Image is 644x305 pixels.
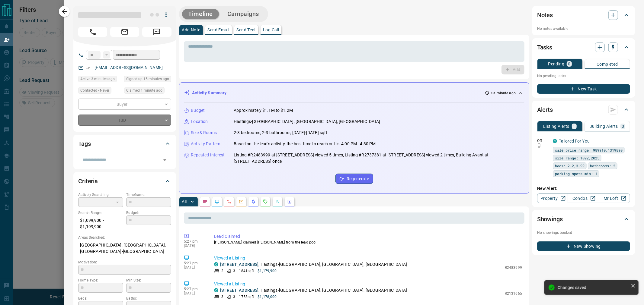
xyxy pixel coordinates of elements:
[214,233,522,240] p: Lead Claimed
[221,268,223,274] p: 2
[537,42,552,52] h2: Tasks
[234,141,376,147] p: Based on the lead's activity, the best time to reach out is: 4:00 PM - 4:30 PM
[537,138,549,143] p: Off
[192,90,226,96] p: Activity Summary
[78,139,91,149] h2: Tags
[126,76,169,82] span: Signed up 15 minutes ago
[208,28,229,32] p: Send Email
[182,28,200,32] p: Add Note
[191,152,225,158] p: Repeated Interest
[142,27,171,37] span: Message
[537,212,630,226] div: Showings
[182,200,187,204] p: All
[191,141,220,147] p: Activity Pattern
[78,137,171,151] div: Tags
[537,214,563,224] h2: Showings
[599,193,630,203] a: Mr.Loft
[78,215,123,232] p: $1,099,900 - $1,199,900
[215,199,219,204] svg: Lead Browsing Activity
[287,199,292,204] svg: Agent Actions
[220,262,258,267] a: [STREET_ADDRESS]
[505,291,522,296] p: R2131665
[537,40,630,55] div: Tasks
[126,87,162,93] span: Claimed 1 minute ago
[335,174,373,184] button: Regenerate
[537,105,553,115] h2: Alerts
[214,255,522,261] p: Viewed a Listing
[555,147,623,153] span: sale price range: 989910,1319890
[184,291,205,295] p: [DATE]
[553,139,557,143] div: condos.ca
[184,244,205,248] p: [DATE]
[537,8,630,22] div: Notes
[182,9,219,19] button: Timeline
[555,155,599,161] span: size range: 1092,2025
[559,139,590,143] a: Tailored For You
[234,130,327,136] p: 2-3 bedrooms, 2-3 bathrooms, [DATE]-[DATE] sqft
[537,193,568,203] a: Property
[126,192,171,197] p: Timeframe:
[126,278,171,283] p: Min Size:
[239,294,254,300] p: 1758 sqft
[555,171,597,177] span: parking spots min: 1
[110,27,139,37] span: Email
[126,210,171,215] p: Budget:
[622,124,624,128] p: 0
[78,240,171,256] p: [GEOGRAPHIC_DATA], [GEOGRAPHIC_DATA], [GEOGRAPHIC_DATA]-[GEOGRAPHIC_DATA]
[203,199,207,204] svg: Notes
[80,87,109,93] span: Contacted - Never
[78,99,171,110] div: Buyer
[95,65,163,70] a: [EMAIL_ADDRESS][DOMAIN_NAME]
[191,130,217,136] p: Size & Rooms
[221,9,265,19] button: Campaigns
[234,107,293,114] p: Approximately $1.1M to $1.2M
[124,76,171,84] div: Tue Sep 16 2025
[214,281,522,287] p: Viewed a Listing
[78,76,121,84] div: Tue Sep 16 2025
[239,268,254,274] p: 1841 sqft
[161,156,169,164] button: Open
[78,27,107,37] span: Call
[251,199,256,204] svg: Listing Alerts
[184,87,524,99] div: Activity Summary< a minute ago
[221,294,223,300] p: 3
[214,288,218,292] div: condos.ca
[214,240,522,245] p: [PERSON_NAME] claimed [PERSON_NAME] from the lead pool
[78,296,123,301] p: Beds:
[568,193,599,203] a: Condos
[220,288,258,293] a: [STREET_ADDRESS]
[491,90,516,96] p: < a minute ago
[191,118,208,125] p: Location
[537,241,630,251] button: New Showing
[590,163,615,169] span: bathrooms: 2
[537,102,630,117] div: Alerts
[537,230,630,235] p: No showings booked
[214,262,218,266] div: condos.ca
[589,124,618,128] p: Building Alerts
[78,192,123,197] p: Actively Searching:
[78,115,171,126] div: TBD
[258,294,277,300] p: $1,178,000
[237,28,256,32] p: Send Text
[126,296,171,301] p: Baths:
[573,124,575,128] p: 1
[78,278,123,283] p: Home Type:
[558,285,628,290] div: Changes saved
[184,239,205,244] p: 5:27 pm
[227,199,232,204] svg: Calls
[78,176,98,186] h2: Criteria
[184,261,205,265] p: 5:27 pm
[597,62,618,66] p: Completed
[78,210,123,215] p: Search Range:
[537,185,630,192] p: New Alert:
[263,199,268,204] svg: Requests
[555,163,585,169] span: beds: 2-2,3-99
[234,152,524,165] p: Listing #R2483999 at [STREET_ADDRESS] viewed 5 times, Listing #R2737381 at [STREET_ADDRESS] viewe...
[184,265,205,269] p: [DATE]
[505,265,522,270] p: R2483999
[78,235,171,240] p: Areas Searched:
[537,84,630,94] button: New Task
[537,26,630,31] p: No notes available
[124,87,171,96] div: Tue Sep 16 2025
[234,118,380,125] p: Hastings-[GEOGRAPHIC_DATA], [GEOGRAPHIC_DATA], [GEOGRAPHIC_DATA]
